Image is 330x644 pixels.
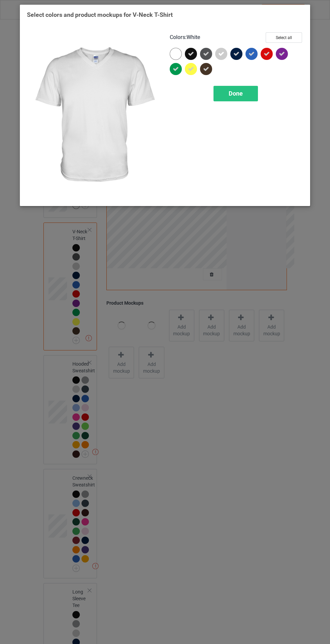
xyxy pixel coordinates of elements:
[170,34,185,40] span: Colors
[170,34,200,41] h4: :
[266,32,302,43] button: Select all
[27,11,173,18] span: Select colors and product mockups for V-Neck T-Shirt
[27,32,160,199] img: regular.jpg
[229,90,243,97] span: Done
[187,34,200,40] span: White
